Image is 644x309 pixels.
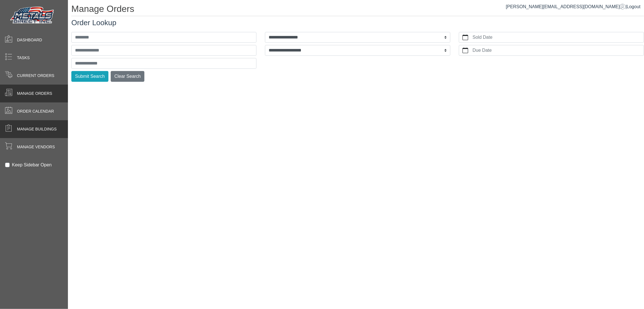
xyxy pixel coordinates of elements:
span: Manage Buildings [17,126,57,132]
span: Dashboard [17,37,42,43]
label: Keep Sidebar Open [12,162,52,168]
span: Logout [627,4,641,9]
div: | [506,3,641,10]
a: [PERSON_NAME][EMAIL_ADDRESS][DOMAIN_NAME] [506,4,626,9]
svg: calendar [463,35,468,40]
span: Order Calendar [17,108,54,114]
span: Manage Orders [17,91,52,96]
svg: calendar [463,48,468,53]
button: calendar [459,32,472,42]
h3: Order Lookup [71,18,644,27]
button: Submit Search [71,71,108,82]
button: Clear Search [111,71,144,82]
span: Current Orders [17,73,54,79]
h1: Manage Orders [71,3,644,16]
img: Metals Direct Inc Logo [8,5,57,26]
span: Tasks [17,55,30,61]
button: calendar [459,45,472,55]
span: Manage Vendors [17,144,55,150]
label: Sold Date [472,32,644,42]
label: Due Date [472,45,644,55]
